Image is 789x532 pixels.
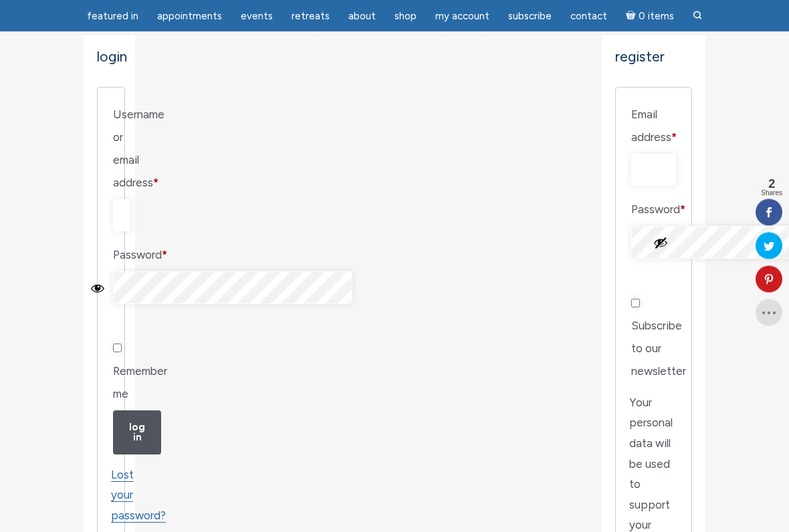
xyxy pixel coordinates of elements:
button: Show password [653,236,668,251]
label: Email address [631,104,676,149]
span: Remember me [113,365,167,401]
a: Lost your password? [111,469,166,523]
button: Hide password [90,281,105,296]
a: Cart0 items [618,2,682,29]
span: 0 items [639,11,674,21]
input: Remember me [113,344,122,353]
a: Appointments [149,3,230,29]
a: Contact [562,3,615,29]
span: Retreats [292,10,330,22]
span: Appointments [157,10,222,22]
span: Subscribe [508,10,552,22]
h2: Register [615,49,692,65]
span: Subscribe to our newsletter [631,319,686,378]
a: Events [233,3,281,29]
span: 2 [761,178,782,190]
a: featured in [79,3,146,29]
span: Events [241,10,273,22]
a: About [340,3,384,29]
span: featured in [87,10,138,22]
label: Password [631,198,676,221]
span: About [348,10,376,22]
a: Retreats [284,3,338,29]
span: Contact [570,10,607,22]
span: Shares [761,190,782,196]
span: Shop [394,10,417,22]
i: Cart [626,10,639,22]
h2: Login [97,49,122,65]
a: Shop [386,3,425,29]
button: Log in [113,411,161,455]
input: Subscribe to our newsletter [631,299,640,308]
a: Subscribe [500,3,560,29]
span: My Account [435,10,489,22]
a: My Account [427,3,497,29]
